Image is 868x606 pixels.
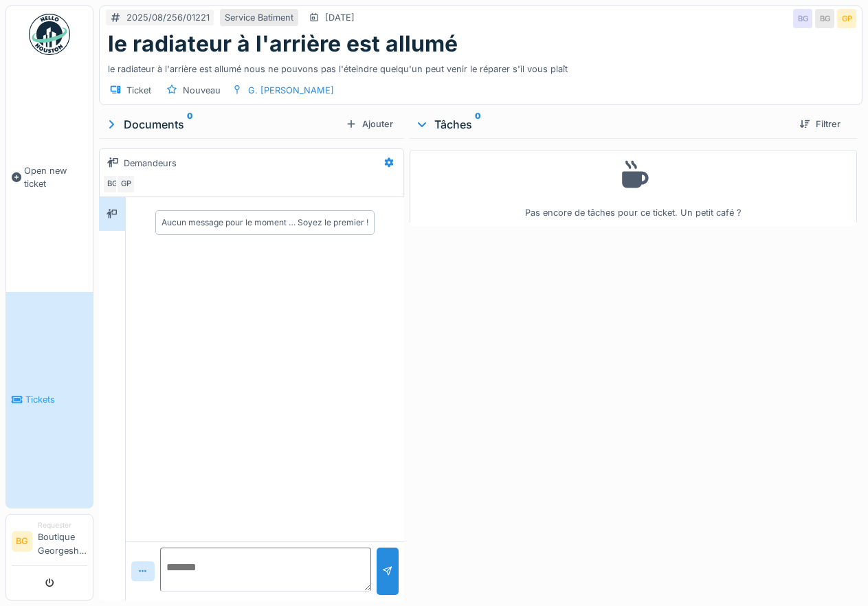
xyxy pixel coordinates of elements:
[108,31,458,57] h1: le radiateur à l'arrière est allumé
[124,157,177,170] div: Demandeurs
[6,63,93,292] a: Open new ticket
[108,57,854,76] div: le radiateur à l'arrière est allumé nous ne pouvons pas l'éteindre quelqu'un peut venir le répare...
[24,164,87,190] span: Open new ticket
[815,9,834,28] div: BG
[126,11,210,24] div: 2025/08/256/01221
[340,115,399,133] div: Ajouter
[225,11,293,24] div: Service Batiment
[38,520,87,563] li: Boutique Georgeshenri
[6,292,93,508] a: Tickets
[116,175,135,194] div: GP
[187,116,193,133] sup: 0
[837,9,856,28] div: GP
[325,11,355,24] div: [DATE]
[183,84,221,97] div: Nouveau
[126,84,151,97] div: Ticket
[419,156,848,220] div: Pas encore de tâches pour ce ticket. Un petit café ?
[38,520,87,530] div: Requester
[12,520,87,566] a: BG RequesterBoutique Georgeshenri
[104,116,340,133] div: Documents
[793,9,812,28] div: BG
[475,116,481,133] sup: 0
[794,115,846,133] div: Filtrer
[415,116,788,133] div: Tâches
[12,531,32,552] li: BG
[29,14,70,55] img: Badge_color-CXgf-gQk.svg
[102,175,122,194] div: BG
[25,393,87,406] span: Tickets
[162,216,368,229] div: Aucun message pour le moment … Soyez le premier !
[248,84,334,97] div: G. [PERSON_NAME]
